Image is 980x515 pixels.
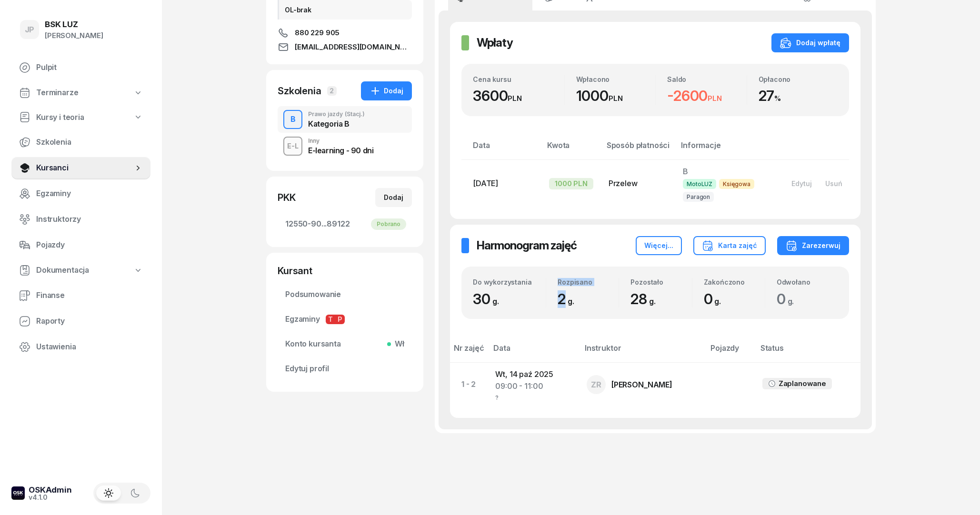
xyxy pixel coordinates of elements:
span: B [683,167,688,176]
small: PLN [508,94,522,103]
span: 12550-90...89122 [285,218,404,230]
div: PKK [278,191,296,204]
button: Edytuj [785,176,819,191]
div: ? [495,393,571,401]
h2: Harmonogram zajęć [477,238,577,253]
div: Zarezerwuj [786,240,840,251]
td: Wt, 14 paź 2025 [488,362,579,406]
div: Pozostało [630,278,691,286]
div: BSK LUZ [45,20,103,29]
div: Inny [308,138,373,144]
span: 28 [630,290,660,307]
a: Terminarze [11,82,150,104]
span: Finanse [36,289,143,302]
small: g. [492,297,499,306]
button: Dodaj [361,81,412,100]
th: Data [461,139,541,159]
button: Więcej... [636,236,682,255]
span: 2 [558,290,579,307]
th: Sposób płatności [601,139,675,159]
div: B [287,111,300,128]
a: Edytuj profil [278,357,412,380]
span: [EMAIL_ADDRESS][DOMAIN_NAME] [295,41,412,53]
a: 880 229 905 [278,27,412,39]
small: PLN [609,94,623,103]
th: Instruktor [579,342,705,362]
a: Szkolenia [11,131,150,154]
div: E-learning - 90 dni [308,147,373,154]
span: Terminarze [36,87,78,99]
a: Raporty [11,310,150,333]
span: (Stacj.) [345,111,365,117]
span: Raporty [36,315,143,327]
span: Wł [391,338,404,350]
small: g. [714,297,721,306]
span: Pojazdy [36,239,143,251]
a: [EMAIL_ADDRESS][DOMAIN_NAME] [278,41,412,53]
span: Dokumentacja [36,264,89,277]
button: B [283,110,302,129]
span: 880 229 905 [295,27,340,39]
span: MotoLUZ [683,179,716,189]
a: EgzaminyTP [278,308,412,331]
button: Karta zajęć [693,236,766,255]
div: Opłacono [759,75,838,83]
div: E-L [283,140,302,152]
a: Instruktorzy [11,208,150,231]
div: Prawo jazdy [308,111,365,117]
span: Konto kursanta [285,338,404,350]
span: ZR [591,381,601,389]
div: OSKAdmin [29,486,72,494]
a: Finanse [11,284,150,307]
span: Ustawienia [36,341,143,353]
div: 3600 [473,87,564,105]
span: Paragon [683,192,714,202]
span: Egzaminy [285,313,404,326]
div: Pobrano [371,218,406,230]
span: Szkolenia [36,136,143,149]
div: Szkolenia [278,84,321,98]
span: Pulpit [36,61,143,74]
small: % [774,94,781,103]
div: Więcej... [644,240,673,251]
h2: Wpłaty [477,35,513,50]
span: Kursy i teoria [36,111,84,124]
button: Dodaj [375,188,412,207]
span: [DATE] [473,178,498,188]
a: 12550-90...89122Pobrano [278,213,412,236]
td: 1 - 2 [450,362,488,406]
span: Księgowa [719,179,754,189]
span: Egzaminy [36,188,143,200]
div: Usuń [825,179,842,188]
button: BPrawo jazdy(Stacj.)Kategoria B [278,106,412,133]
img: logo-xs-dark@2x.png [11,486,25,500]
span: Kursanci [36,162,133,174]
small: g. [649,297,656,306]
a: Kursanci [11,157,150,179]
div: Dodaj wpłatę [780,37,840,49]
div: v4.1.0 [29,494,72,501]
a: Egzaminy [11,182,150,205]
div: Cena kursu [473,75,564,83]
a: Pulpit [11,56,150,79]
div: Kursant [278,264,412,277]
th: Status [755,342,860,362]
div: Do wykorzystania [473,278,546,286]
div: Wpłacono [576,75,656,83]
div: Odwołano [777,278,838,286]
a: Ustawienia [11,336,150,358]
div: 27 [759,87,838,105]
div: -2600 [667,87,747,105]
div: Kategoria B [308,120,365,128]
span: 0 [777,290,799,307]
button: Usuń [819,176,849,191]
a: Konto kursantaWł [278,333,412,356]
th: Pojazdy [705,342,755,362]
th: Informacje [675,139,777,159]
button: E-LInnyE-learning - 90 dni [278,133,412,159]
div: [PERSON_NAME] [611,381,672,388]
th: Kwota [541,139,601,159]
span: P [335,315,345,324]
small: g. [788,297,794,306]
div: Dodaj [384,192,403,203]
